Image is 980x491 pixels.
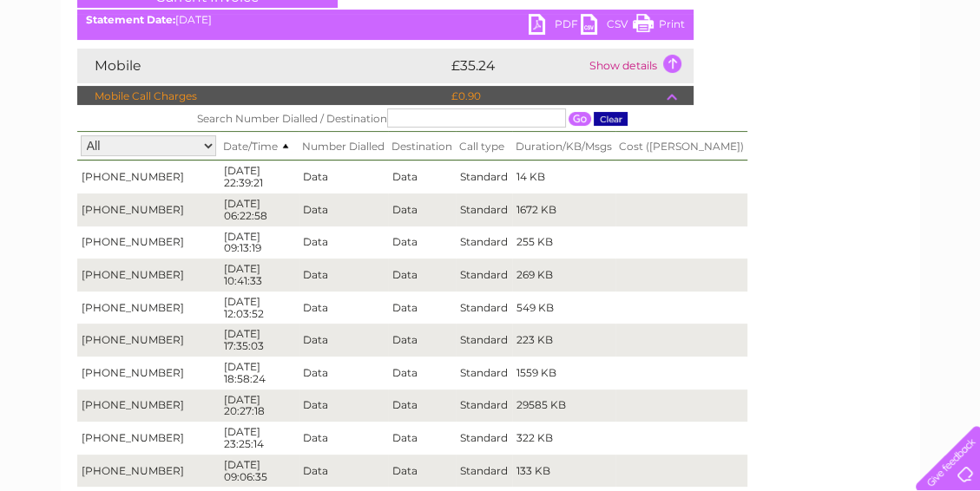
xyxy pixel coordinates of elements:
td: [PHONE_NUMBER] [77,291,220,324]
td: [PHONE_NUMBER] [77,422,220,455]
img: logo.png [35,45,123,98]
span: Date/Time [223,140,295,153]
td: Data [388,291,456,324]
td: Standard [456,390,512,422]
td: [PHONE_NUMBER] [77,455,220,488]
td: Standard [456,193,512,226]
td: [PHONE_NUMBER] [77,193,220,226]
td: Data [388,324,456,357]
td: Data [299,324,388,357]
b: Statement Date: [86,13,175,26]
span: Call type [459,140,504,153]
td: Standard [456,324,512,357]
td: 255 KB [512,226,615,259]
td: Mobile [77,49,447,83]
td: Data [299,226,388,259]
td: Data [388,259,456,291]
td: [DATE] 06:22:58 [220,193,299,226]
span: Number Dialled [302,140,385,153]
td: Data [299,160,388,193]
a: PDF [529,14,581,39]
td: 223 KB [512,324,615,357]
a: CSV [581,14,633,39]
td: [DATE] 09:13:19 [220,226,299,259]
span: Destination [391,140,452,153]
td: 29585 KB [512,390,615,422]
td: Data [388,455,456,488]
div: Clear Business is a trading name of Verastar Limited (registered in [GEOGRAPHIC_DATA] No. 3667643... [81,10,901,84]
a: Blog [829,74,854,87]
span: Cost ([PERSON_NAME]) [619,140,744,153]
a: Water [674,74,707,87]
td: £35.24 [447,49,585,83]
td: Data [388,226,456,259]
a: Contact [865,74,907,87]
td: Standard [456,291,512,324]
td: [PHONE_NUMBER] [77,160,220,193]
div: [DATE] [77,14,694,26]
td: [PHONE_NUMBER] [77,357,220,390]
td: Show details [585,49,694,83]
td: Data [299,357,388,390]
td: Standard [456,160,512,193]
td: Data [299,193,388,226]
td: Standard [456,259,512,291]
td: [DATE] 20:27:18 [220,390,299,422]
td: [PHONE_NUMBER] [77,324,220,357]
td: [DATE] 17:35:03 [220,324,299,357]
td: [DATE] 23:25:14 [220,422,299,455]
td: [PHONE_NUMBER] [77,259,220,291]
td: [DATE] 10:41:33 [220,259,299,291]
span: Duration/KB/Msgs [516,140,612,153]
td: Standard [456,226,512,259]
td: [DATE] 22:39:21 [220,160,299,193]
td: £0.90 [447,86,667,107]
td: Data [388,160,456,193]
td: 549 KB [512,291,615,324]
td: Data [299,455,388,488]
a: 0333 014 3131 [653,9,773,30]
td: Standard [456,455,512,488]
td: 133 KB [512,455,615,488]
td: Mobile Call Charges [77,86,447,107]
td: Standard [456,357,512,390]
td: [DATE] 18:58:24 [220,357,299,390]
td: 1559 KB [512,357,615,390]
td: [PHONE_NUMBER] [77,390,220,422]
a: Telecoms [766,74,819,87]
td: Data [299,259,388,291]
td: [DATE] 09:06:35 [220,455,299,488]
td: 269 KB [512,259,615,291]
td: [DATE] 12:03:52 [220,291,299,324]
th: Search Number Dialled / Destination [77,105,747,132]
td: Data [388,193,456,226]
td: 322 KB [512,422,615,455]
a: Print [633,14,685,39]
td: Standard [456,422,512,455]
td: Data [388,422,456,455]
td: [PHONE_NUMBER] [77,226,220,259]
td: 1672 KB [512,193,615,226]
td: Data [388,390,456,422]
td: 14 KB [512,160,615,193]
td: Data [299,291,388,324]
td: Data [299,390,388,422]
a: Log out [923,74,964,87]
td: Data [299,422,388,455]
td: Data [388,357,456,390]
a: Energy [718,74,756,87]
